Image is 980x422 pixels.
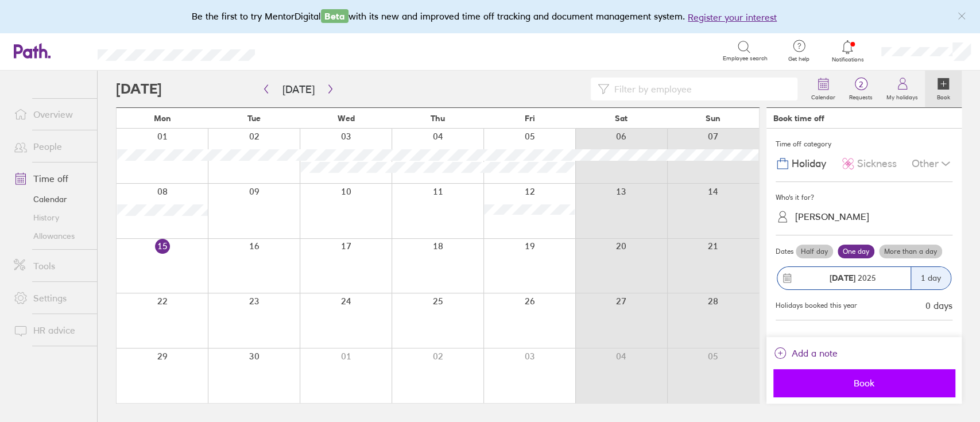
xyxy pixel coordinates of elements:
a: History [5,208,97,227]
div: Be the first to try MentorDigital with its new and improved time off tracking and document manage... [192,9,788,24]
label: Book [930,91,957,101]
label: Calendar [804,91,842,101]
button: [DATE] [273,80,324,99]
div: Other [912,153,952,175]
a: Tools [5,254,97,277]
span: Add a note [792,344,838,362]
label: Half day [796,245,833,258]
div: 1 day [911,267,951,289]
strong: [DATE] [830,273,855,283]
span: Book [781,378,947,388]
label: My holidays [880,91,925,101]
a: Allowances [5,227,97,245]
span: Sickness [857,158,897,170]
div: Holidays booked this year [776,301,857,309]
span: 2025 [830,273,876,282]
a: Book [925,71,962,107]
span: Notifications [829,56,866,63]
span: Beta [321,9,348,23]
span: Sat [615,114,627,123]
div: Time off category [776,135,952,153]
span: Get help [780,56,818,63]
a: People [5,135,97,158]
span: Dates [776,247,793,255]
div: Book time off [773,114,824,123]
span: Employee search [723,55,768,62]
input: Filter by employee [609,78,791,100]
span: Tue [247,114,261,123]
a: 2Requests [842,71,880,107]
span: 2 [842,80,880,89]
div: 0 days [925,300,952,311]
span: Fri [524,114,534,123]
button: Add a note [773,344,838,362]
button: Register your interest [688,10,777,24]
div: [PERSON_NAME] [795,211,869,222]
div: Search [286,45,315,56]
a: Calendar [804,71,842,107]
label: Requests [842,91,880,101]
a: HR advice [5,319,97,342]
span: Wed [338,114,355,123]
span: Mon [154,114,171,123]
label: More than a day [879,245,942,258]
a: Settings [5,287,97,309]
span: Holiday [792,158,826,170]
a: My holidays [880,71,925,107]
a: Notifications [829,39,866,63]
a: Time off [5,167,97,190]
a: Overview [5,103,97,126]
button: [DATE] 20251 day [776,261,952,296]
button: Book [773,369,955,397]
a: Calendar [5,190,97,208]
label: One day [838,245,874,258]
span: Sun [706,114,721,123]
div: Who's it for? [776,189,952,206]
span: Thu [431,114,445,123]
